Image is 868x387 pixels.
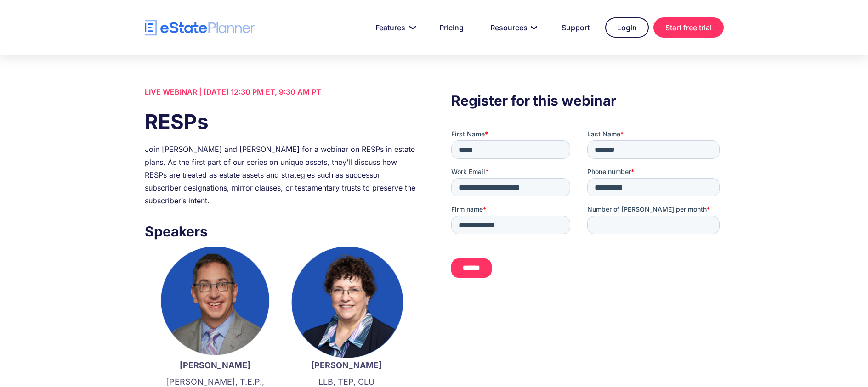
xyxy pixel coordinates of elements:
a: Features [364,18,424,37]
h3: Register for this webinar [451,90,723,111]
div: Join [PERSON_NAME] and [PERSON_NAME] for a webinar on RESPs in estate plans. As the first part of... [145,143,417,207]
a: Pricing [428,18,475,37]
strong: [PERSON_NAME] [311,360,382,370]
a: Login [605,17,649,38]
h1: RESPs [145,107,417,136]
iframe: Form 0 [451,129,723,295]
a: Support [550,18,601,37]
div: LIVE WEBINAR | [DATE] 12:30 PM ET, 9:30 AM PT [145,85,417,98]
a: Resources [479,18,546,37]
a: Start free trial [653,17,724,38]
h3: Speakers [145,221,417,242]
a: home [145,20,255,36]
strong: [PERSON_NAME] [180,360,250,370]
